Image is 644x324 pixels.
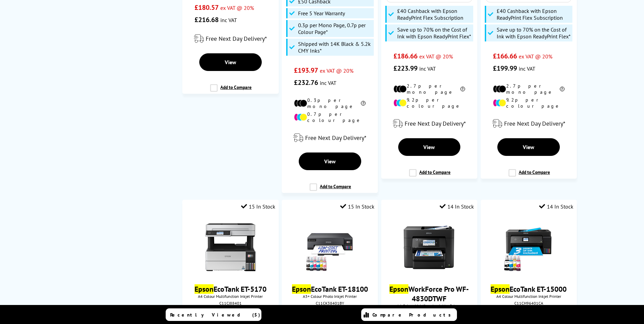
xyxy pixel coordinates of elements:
[389,284,469,303] a: EpsonWorkForce Pro WF-4830DTWF
[205,222,256,273] img: Epson-ET-5170-Front-Facing-Small.jpg
[404,222,455,273] img: Epson-WF-4830-Front-RP-Small.jpg
[298,10,345,17] span: Free 5 Year Warranty
[241,203,275,210] div: 15 In Stock
[397,26,471,40] span: Save up to 70% on the Cost of Ink with Epson ReadyPrint Flex*
[210,84,252,97] label: Add to Compare
[206,35,267,42] span: Free Next Day Delivery*
[305,134,366,142] span: Free Next Day Delivery*
[292,284,311,294] mark: Epson
[419,53,453,60] span: ex VAT @ 20%
[493,97,565,109] li: 9.2p per colour page
[285,294,374,299] span: A3+ Colour Photo Inkjet Printer
[539,203,573,210] div: 14 In Stock
[287,301,373,306] div: C11CK38401BY
[320,67,353,74] span: ex VAT @ 20%
[493,83,565,95] li: 2.7p per mono page
[294,66,318,75] span: £193.97
[405,120,466,127] span: Free Next Day Delivery*
[195,3,219,12] span: £180.57
[220,17,237,23] span: inc VAT
[393,97,465,109] li: 9.2p per colour page
[423,144,435,150] span: View
[389,284,408,294] mark: Epson
[393,52,418,60] span: £186.66
[523,144,534,150] span: View
[497,7,571,21] span: £40 Cashback with Epson ReadyPrint Flex Subscription
[166,308,261,321] a: Recently Viewed (5)
[503,222,554,273] img: epson-et-15000-front-new-small.jpg
[305,222,355,273] img: epson-et-18100-front-new-small.jpg
[294,78,318,87] span: £232.76
[385,303,474,308] span: A4 Colour Multifunction Inkjet Printer
[509,169,550,182] label: Add to Compare
[385,114,474,133] div: modal_delivery
[484,114,573,133] div: modal_delivery
[292,284,368,294] a: EpsonEcoTank ET-18100
[497,26,571,40] span: Save up to 70% on the Cost of Ink with Epson ReadyPrint Flex*
[195,284,266,294] a: EpsonEcoTank ET-5170
[409,169,450,182] label: Add to Compare
[298,40,372,54] span: Shipped with 14K Black & 5.2k CMY Inks*
[440,203,474,210] div: 14 In Stock
[299,152,361,170] a: View
[294,97,366,109] li: 0.3p per mono page
[397,7,471,21] span: £40 Cashback with Epson ReadyPrint Flex Subscription
[419,65,436,72] span: inc VAT
[393,64,418,73] span: £223.99
[486,301,572,306] div: C11CH96401CA
[340,203,374,210] div: 15 In Stock
[285,128,374,147] div: modal_delivery
[493,52,517,60] span: £166.66
[195,284,214,294] mark: Epson
[361,308,457,321] a: Compare Products
[186,294,275,299] span: A4 Colour Multifunction Inkjet Printer
[504,120,565,127] span: Free Next Day Delivery*
[220,4,254,11] span: ex VAT @ 20%
[298,22,372,35] span: 0.3p per Mono Page, 0.7p per Colour Page*
[294,111,366,123] li: 0.7p per colour page
[491,284,567,294] a: EpsonEcoTank ET-15000
[310,183,351,196] label: Add to Compare
[491,284,510,294] mark: Epson
[195,15,219,24] span: £216.68
[372,312,455,318] span: Compare Products
[484,294,573,299] span: A4 Colour Multifunction Inkjet Printer
[497,138,560,156] a: View
[398,138,461,156] a: View
[170,312,260,318] span: Recently Viewed (5)
[519,65,535,72] span: inc VAT
[393,83,465,95] li: 2.7p per mono page
[225,59,236,66] span: View
[519,53,552,60] span: ex VAT @ 20%
[186,29,275,48] div: modal_delivery
[324,158,336,165] span: View
[187,301,273,306] div: C11CJ88401
[493,64,517,73] span: £199.99
[199,53,262,71] a: View
[320,79,336,86] span: inc VAT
